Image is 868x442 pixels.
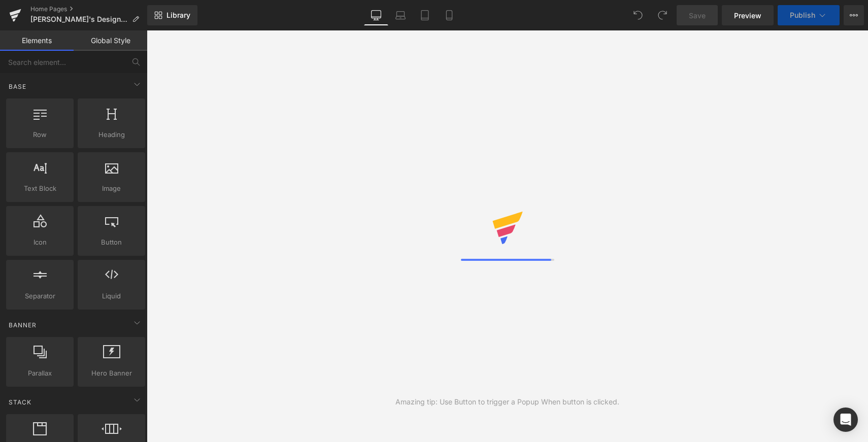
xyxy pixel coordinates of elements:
span: Heading [81,129,142,140]
span: Stack [8,397,32,407]
span: Banner [8,320,38,330]
span: Preview [734,10,761,21]
a: Mobile [437,5,461,25]
a: Home Pages [30,5,147,13]
span: Liquid [81,291,142,301]
span: Button [81,237,142,248]
span: Separator [9,291,71,301]
div: Amazing tip: Use Button to trigger a Popup When button is clicked. [395,396,619,407]
span: Image [81,183,142,194]
a: Global Style [74,30,147,51]
span: Parallax [9,368,71,379]
a: Preview [722,5,774,25]
button: Publish [778,5,840,25]
span: Save [689,10,706,21]
button: More [844,5,864,25]
a: New Library [147,5,197,25]
span: Base [8,82,27,91]
a: Laptop [388,5,413,25]
span: [PERSON_NAME]'s Design - [DATE] [30,15,128,23]
span: Text Block [9,183,71,194]
span: Library [166,11,190,20]
span: Publish [790,11,815,19]
span: Row [9,129,71,140]
span: Icon [9,237,71,248]
a: Tablet [413,5,437,25]
button: Redo [652,5,673,25]
button: Undo [628,5,648,25]
span: Hero Banner [81,368,142,379]
div: Open Intercom Messenger [833,407,858,432]
a: Desktop [364,5,388,25]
